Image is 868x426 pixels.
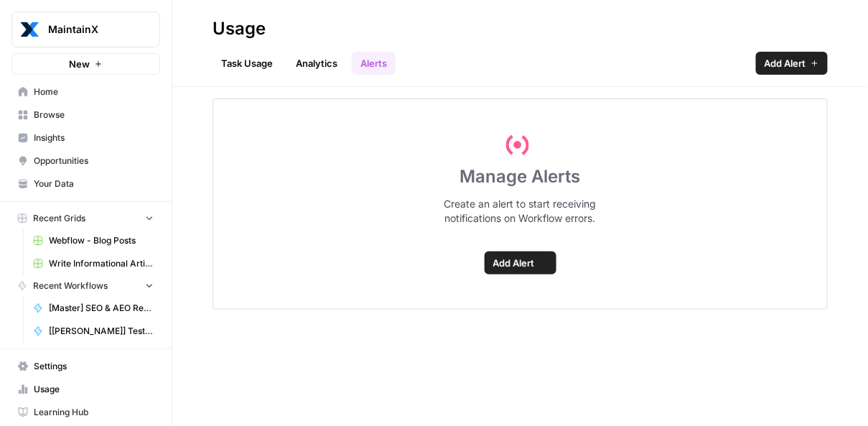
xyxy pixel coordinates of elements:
button: Recent Grids [11,208,160,229]
a: [[PERSON_NAME]] Testing [27,320,160,343]
span: Recent Workflows [33,279,108,292]
span: Create an alert to start receiving notifications on Workflow errors. [444,197,597,226]
a: Home [11,80,160,103]
span: Insights [34,131,154,144]
div: Usage [213,17,266,40]
a: Alerts [352,52,396,75]
a: Webflow - Blog Posts [27,229,160,252]
span: [Master] SEO & AEO Refresh [49,302,154,315]
span: Browse [34,108,154,121]
a: Usage [11,378,160,401]
span: Add Alert [765,56,806,70]
span: Add Alert [493,256,535,270]
img: MaintainX Logo [17,17,42,42]
a: [Master] SEO & AEO Refresh [27,297,160,320]
a: Add Alert [485,251,556,274]
span: [[PERSON_NAME]] Testing [49,325,154,338]
a: Task Usage [213,52,281,75]
a: Your Data [11,172,160,195]
button: Recent Workflows [11,275,160,297]
button: Workspace: MaintainX [11,11,160,47]
a: Insights [11,126,160,149]
a: Learning Hub [11,401,160,424]
a: Browse [11,103,160,126]
a: Write Informational Article [27,252,160,275]
a: Settings [11,355,160,378]
button: New [11,53,160,75]
a: Opportunities [11,149,160,172]
a: Analytics [287,52,346,75]
a: Add Alert [756,52,828,75]
span: Learning Hub [34,406,154,419]
span: Write Informational Article [49,257,154,270]
h1: Manage Alerts [460,165,581,188]
span: Opportunities [34,154,154,167]
span: New [69,57,90,71]
span: Your Data [34,177,154,190]
span: Usage [34,383,154,396]
span: Home [34,85,154,98]
span: Webflow - Blog Posts [49,234,154,247]
span: Settings [34,360,154,373]
span: Recent Grids [33,212,85,225]
span: MaintainX [48,22,135,37]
